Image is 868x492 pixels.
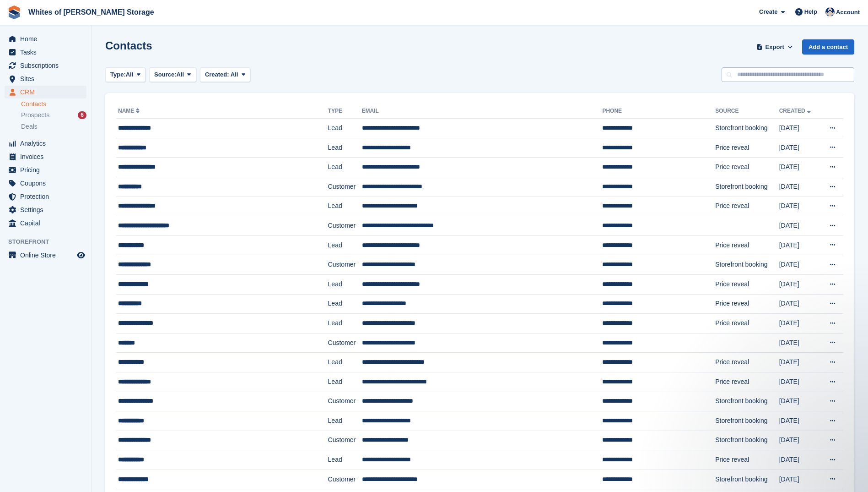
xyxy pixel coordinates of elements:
td: Price reveal [715,138,779,158]
td: Price reveal [715,197,779,216]
td: Lead [328,411,362,431]
a: Name [118,108,141,114]
a: Prospects 6 [21,110,86,120]
span: Settings [20,203,75,216]
td: Lead [328,138,362,158]
span: Create [759,7,777,16]
a: menu [5,217,86,230]
td: [DATE] [779,470,820,489]
td: [DATE] [779,158,820,177]
span: Pricing [20,164,75,176]
td: [DATE] [779,294,820,314]
td: Lead [328,119,362,138]
h1: Contacts [105,39,152,52]
td: Lead [328,274,362,294]
a: Preview store [75,250,86,261]
a: menu [5,46,86,59]
span: Deals [21,122,38,131]
a: menu [5,86,86,98]
td: [DATE] [779,177,820,197]
button: Export [755,39,795,55]
span: Coupons [20,177,75,190]
span: Tasks [20,46,75,59]
td: Storefront booking [715,255,779,275]
td: Lead [328,450,362,470]
td: Storefront booking [715,177,779,197]
td: Customer [328,333,362,353]
button: Source: All [149,67,196,82]
td: Price reveal [715,274,779,294]
td: Storefront booking [715,431,779,450]
a: menu [5,150,86,163]
span: All [177,70,184,79]
td: Lead [328,158,362,177]
td: Lead [328,294,362,314]
td: [DATE] [779,353,820,372]
td: [DATE] [779,431,820,450]
td: Price reveal [715,158,779,177]
a: menu [5,190,86,203]
td: Lead [328,197,362,216]
span: All [126,70,134,79]
span: Analytics [20,137,75,150]
img: stora-icon-8386f47178a22dfd0bd8f6a31ec36ba5ce8667c1dd55bd0f319d3a0aa187defe.svg [7,5,21,19]
span: Help [804,7,817,16]
span: Created: [205,71,229,78]
td: Customer [328,470,362,489]
th: Source [715,104,779,119]
span: Protection [20,190,75,203]
a: menu [5,177,86,190]
td: [DATE] [779,333,820,353]
a: menu [5,137,86,150]
a: Deals [21,122,86,131]
td: [DATE] [779,372,820,392]
a: menu [5,249,86,262]
span: CRM [20,86,75,98]
th: Type [328,104,362,119]
th: Email [362,104,603,119]
td: [DATE] [779,197,820,216]
span: Storefront [8,237,91,246]
td: [DATE] [779,138,820,158]
button: Type: All [105,67,146,82]
td: Customer [328,392,362,411]
td: Customer [328,216,362,236]
a: Created [779,108,813,114]
td: Storefront booking [715,411,779,431]
span: Capital [20,217,75,230]
span: Type: [110,70,126,79]
a: Whites of [PERSON_NAME] Storage [25,5,158,20]
td: Lead [328,235,362,255]
img: Wendy [825,7,835,16]
a: menu [5,59,86,72]
span: Home [20,33,75,45]
td: [DATE] [779,235,820,255]
td: [DATE] [779,216,820,236]
td: [DATE] [779,314,820,333]
div: 6 [78,111,86,119]
a: Add a contact [802,39,854,55]
a: menu [5,72,86,85]
th: Phone [602,104,715,119]
span: Source: [154,70,176,79]
span: Online Store [20,249,75,262]
td: [DATE] [779,255,820,275]
td: Storefront booking [715,470,779,489]
span: Account [836,8,860,17]
span: Prospects [21,111,49,120]
td: Price reveal [715,450,779,470]
td: Storefront booking [715,119,779,138]
td: [DATE] [779,274,820,294]
td: [DATE] [779,450,820,470]
td: Lead [328,372,362,392]
td: [DATE] [779,119,820,138]
td: Customer [328,255,362,275]
span: Sites [20,72,75,85]
td: [DATE] [779,392,820,411]
td: Lead [328,314,362,333]
td: Price reveal [715,353,779,372]
span: Invoices [20,150,75,163]
span: Export [766,43,784,52]
td: [DATE] [779,411,820,431]
button: Created: All [200,67,250,82]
